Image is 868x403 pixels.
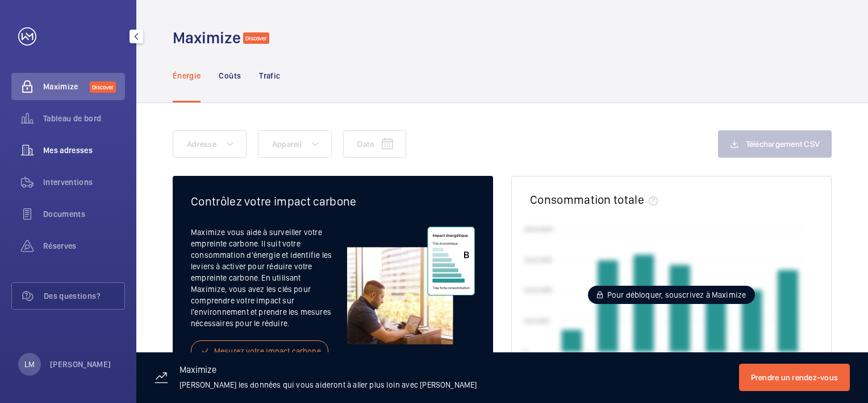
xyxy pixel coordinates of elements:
[43,240,125,252] span: Réserves
[524,225,553,233] text: 2000 kWh
[272,139,302,149] span: Appareil
[357,139,374,149] span: Date
[173,70,201,81] p: Énergie
[24,359,35,370] p: LM
[343,130,406,158] button: Date
[43,81,90,92] span: Maximize
[43,145,125,156] span: Mes adresses
[530,192,644,207] h2: Consommation totale
[243,32,269,44] span: Discover
[173,130,247,158] button: Adresse
[739,364,850,391] button: Prendre un rendez-vous
[44,290,124,302] span: Des questions?
[524,286,553,294] text: 1000 kWh
[524,256,553,264] text: 1500 kWh
[214,346,321,357] span: Mesurez votre impact carbone
[180,379,477,390] p: [PERSON_NAME] les données qui vous aideront à aller plus loin avec [PERSON_NAME]
[258,130,332,158] button: Appareil
[718,130,832,158] button: Téléchargement CSV
[259,70,280,81] p: Trafic
[43,208,125,220] span: Documents
[180,365,477,379] h3: Maximize
[524,317,550,325] text: 500 kWh
[43,176,125,188] span: Interventions
[187,139,216,149] span: Adresse
[219,70,241,81] p: Coûts
[50,359,111,370] p: [PERSON_NAME]
[173,27,241,48] h1: Maximize
[90,81,116,93] span: Discover
[191,227,347,329] p: Maximize vous aide à surveiller votre empreinte carbone. Il suit votre consommation d'énergie et ...
[43,113,125,124] span: Tableau de bord
[607,289,746,301] span: Pour débloquer, souscrivez à Maximize
[347,227,475,344] img: energy-freemium-FR.svg
[191,194,475,208] h2: Contrôlez votre impact carbone
[524,347,528,355] text: 0
[746,139,820,149] span: Téléchargement CSV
